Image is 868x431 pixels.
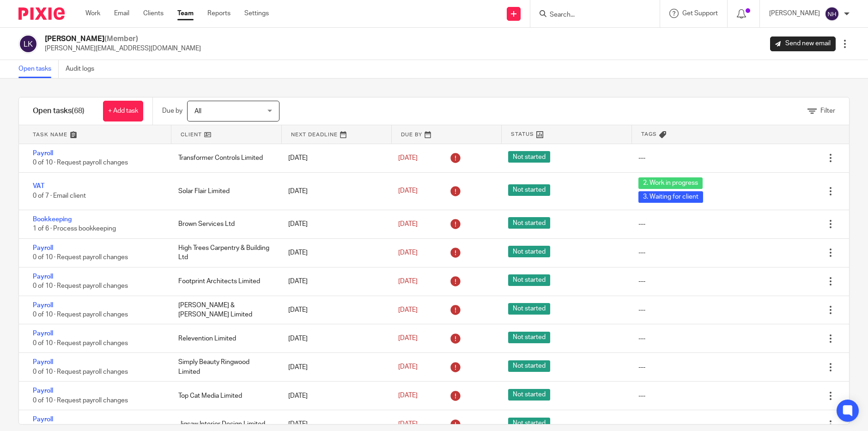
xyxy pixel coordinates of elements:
[33,330,53,337] a: Payroll
[33,369,128,375] span: 0 of 10 · Request payroll changes
[279,149,389,167] div: [DATE]
[45,44,201,53] p: [PERSON_NAME][EMAIL_ADDRESS][DOMAIN_NAME]
[820,108,835,114] span: Filter
[398,392,418,399] span: [DATE]
[638,305,645,315] div: ---
[207,9,231,18] a: Reports
[169,296,279,324] div: [PERSON_NAME] & [PERSON_NAME] Limited
[508,389,550,401] span: Not started
[398,421,418,427] span: [DATE]
[398,188,418,194] span: [DATE]
[398,307,418,313] span: [DATE]
[103,101,143,121] a: + Add task
[638,419,645,429] div: ---
[638,153,645,163] div: ---
[279,358,389,376] div: [DATE]
[85,9,100,18] a: Work
[825,6,839,21] img: svg%3E
[18,34,38,54] img: svg%3E
[638,219,645,229] div: ---
[638,363,645,372] div: ---
[18,7,65,20] img: Pixie
[638,191,703,203] span: 3. Waiting for client
[244,9,269,18] a: Settings
[194,108,201,115] span: All
[638,177,703,189] span: 2. Work in progress
[104,35,138,42] span: (Member)
[33,225,116,232] span: 1 of 6 · Process bookkeeping
[114,9,129,18] a: Email
[33,106,85,116] h1: Open tasks
[66,60,101,78] a: Audit logs
[169,149,279,167] div: Transformer Controls Limited
[33,216,72,223] a: Bookkeeping
[682,10,718,17] span: Get Support
[398,155,418,161] span: [DATE]
[143,9,164,18] a: Clients
[169,387,279,405] div: Top Cat Media Limited
[770,36,836,51] a: Send new email
[398,364,418,370] span: [DATE]
[279,182,389,200] div: [DATE]
[33,150,53,157] a: Payroll
[169,182,279,200] div: Solar Flair Limited
[169,239,279,267] div: High Trees Carpentry & Building Ltd
[508,217,550,229] span: Not started
[169,272,279,291] div: Footprint Architects Limited
[508,360,550,372] span: Not started
[511,130,534,138] span: Status
[279,301,389,319] div: [DATE]
[169,329,279,348] div: Relevention Limited
[279,387,389,405] div: [DATE]
[33,183,44,189] a: VAT
[398,249,418,256] span: [DATE]
[398,221,418,227] span: [DATE]
[33,340,128,346] span: 0 of 10 · Request payroll changes
[641,130,657,138] span: Tags
[169,353,279,381] div: Simply Beauty Ringwood Limited
[769,9,820,18] p: [PERSON_NAME]
[508,151,550,163] span: Not started
[33,254,128,261] span: 0 of 10 · Request payroll changes
[177,9,194,18] a: Team
[169,215,279,233] div: Brown Services Ltd
[162,106,182,115] p: Due by
[508,184,550,196] span: Not started
[45,34,201,44] h2: [PERSON_NAME]
[638,391,645,401] div: ---
[33,388,53,394] a: Payroll
[33,416,53,423] a: Payroll
[638,334,645,343] div: ---
[279,272,389,291] div: [DATE]
[508,246,550,257] span: Not started
[33,311,128,318] span: 0 of 10 · Request payroll changes
[398,335,418,342] span: [DATE]
[18,60,59,78] a: Open tasks
[33,302,53,309] a: Payroll
[508,274,550,286] span: Not started
[33,283,128,289] span: 0 of 10 · Request payroll changes
[33,193,86,199] span: 0 of 7 · Email client
[398,278,418,285] span: [DATE]
[33,397,128,404] span: 0 of 10 · Request payroll changes
[638,248,645,257] div: ---
[279,215,389,233] div: [DATE]
[72,107,85,115] span: (68)
[638,277,645,286] div: ---
[508,332,550,343] span: Not started
[33,160,128,166] span: 0 of 10 · Request payroll changes
[33,245,53,251] a: Payroll
[279,329,389,348] div: [DATE]
[33,359,53,365] a: Payroll
[33,273,53,280] a: Payroll
[279,243,389,262] div: [DATE]
[549,11,632,19] input: Search
[508,418,550,429] span: Not started
[508,303,550,315] span: Not started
